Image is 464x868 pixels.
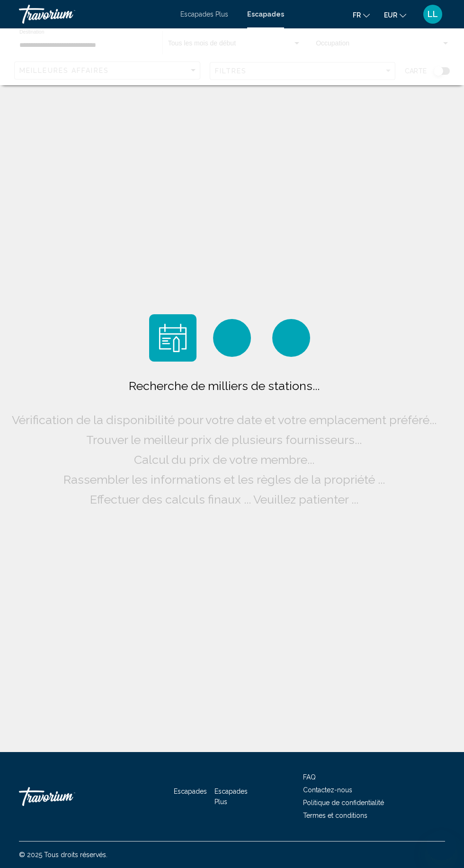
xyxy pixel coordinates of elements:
[214,788,248,806] a: Escapades Plus
[134,452,314,467] font: Calcul du prix de votre membre...
[353,11,361,19] font: fr
[384,8,406,22] button: Changer de devise
[19,782,114,811] a: Travorium
[303,773,316,781] a: FAQ
[63,472,385,487] font: Rassembler les informations et les règles de la propriété ...
[247,10,284,18] a: Escapades
[303,786,352,794] a: Contactez-nous
[353,8,370,22] button: Changer de langue
[303,812,367,819] a: Termes et conditions
[426,830,456,860] iframe: Bouton de lancement de la fenêtre de messagerie
[174,788,207,795] a: Escapades
[428,9,438,19] font: LL
[420,4,445,24] button: Menu utilisateur
[19,851,107,859] font: © 2025 Tous droits réservés.
[303,799,384,806] a: Politique de confidentialité
[86,433,362,447] font: Trouver le meilleur prix de plusieurs fournisseurs...
[90,492,358,506] font: Effectuer des calculs finaux ... Veuillez patienter ...
[384,11,397,19] font: EUR
[19,5,171,24] a: Travorium
[180,10,228,18] a: Escapades Plus
[129,379,320,393] font: Recherche de milliers de stations...
[12,413,437,427] font: Vérification de la disponibilité pour votre date et votre emplacement préféré...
